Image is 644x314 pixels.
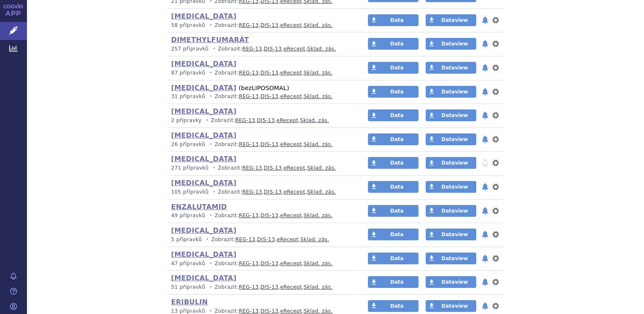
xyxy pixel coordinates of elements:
[239,141,259,147] a: REG-13
[260,284,278,290] a: DIS-13
[242,165,262,171] a: REG-13
[171,298,208,306] a: ERIBULIN
[264,189,282,195] a: DIS-13
[207,69,215,77] i: •
[301,237,330,242] a: Sklad. zás.
[239,308,259,314] a: REG-13
[491,229,500,239] button: nastavení
[171,155,236,163] a: [MEDICAL_DATA]
[441,303,468,309] span: Dataview
[368,14,419,26] a: Data
[491,158,500,168] button: nastavení
[307,165,336,171] a: Sklad. zás.
[210,189,218,196] i: •
[390,41,404,47] span: Data
[257,237,275,242] a: DIS-13
[481,182,489,192] button: notifikace
[390,232,404,237] span: Data
[307,46,336,52] a: Sklad. zás.
[171,46,209,52] span: 257 přípravků
[481,134,489,144] button: notifikace
[441,89,468,95] span: Dataview
[252,85,287,91] span: LIPOSOMAL
[304,261,333,266] a: Sklad. zás.
[260,261,278,266] a: DIS-13
[277,237,299,242] a: eRecept
[264,165,282,171] a: DIS-13
[491,110,500,120] button: nastavení
[304,308,333,314] a: Sklad. zás.
[171,141,352,148] p: Zobrazit: , , ,
[390,65,404,71] span: Data
[260,141,278,147] a: DIS-13
[171,165,209,171] span: 271 přípravků
[171,237,202,242] span: 5 přípravků
[171,45,352,53] p: Zobrazit: , , ,
[300,117,329,123] a: Sklad. zás.
[426,253,476,264] a: Dataview
[171,131,236,139] a: [MEDICAL_DATA]
[171,284,352,291] p: Zobrazit: , , ,
[171,284,205,290] span: 51 přípravků
[491,277,500,287] button: nastavení
[426,133,476,145] a: Dataview
[491,134,500,144] button: nastavení
[284,165,306,171] a: eRecept
[426,181,476,193] a: Dataview
[171,22,205,28] span: 58 přípravků
[171,12,236,20] a: [MEDICAL_DATA]
[284,46,306,52] a: eRecept
[441,255,468,261] span: Dataview
[280,284,302,290] a: eRecept
[171,165,352,172] p: Zobrazit: , , ,
[171,22,352,29] p: Zobrazit: , , ,
[426,86,476,98] a: Dataview
[426,205,476,217] a: Dataview
[481,158,489,168] button: notifikace
[491,301,500,311] button: nastavení
[236,237,255,242] a: REG-13
[207,93,215,100] i: •
[171,189,209,195] span: 105 přípravků
[280,93,302,99] a: eRecept
[368,181,419,193] a: Data
[171,212,352,219] p: Zobrazit: , , ,
[304,213,333,218] a: Sklad. zás.
[171,141,205,147] span: 26 přípravků
[441,136,468,142] span: Dataview
[441,65,468,71] span: Dataview
[481,15,489,25] button: notifikace
[441,17,468,23] span: Dataview
[207,141,215,148] i: •
[390,184,404,190] span: Data
[171,117,352,124] p: Zobrazit: , , ,
[491,39,500,49] button: nastavení
[171,60,236,68] a: [MEDICAL_DATA]
[481,39,489,49] button: notifikace
[171,261,205,266] span: 47 přípravků
[390,303,404,309] span: Data
[368,109,419,121] a: Data
[441,41,468,47] span: Dataview
[441,279,468,285] span: Dataview
[260,213,278,218] a: DIS-13
[280,308,302,314] a: eRecept
[307,189,336,195] a: Sklad. zás.
[171,107,236,115] a: [MEDICAL_DATA]
[242,189,262,195] a: REG-13
[390,255,404,261] span: Data
[491,63,500,73] button: nastavení
[441,208,468,214] span: Dataview
[239,261,259,266] a: REG-13
[481,110,489,120] button: notifikace
[239,93,259,99] a: REG-13
[426,38,476,50] a: Dataview
[441,232,468,237] span: Dataview
[207,22,215,29] i: •
[207,260,215,267] i: •
[304,22,333,28] a: Sklad. zás.
[171,189,352,196] p: Zobrazit: , , ,
[368,253,419,264] a: Data
[257,117,274,123] a: DIS-13
[368,133,419,145] a: Data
